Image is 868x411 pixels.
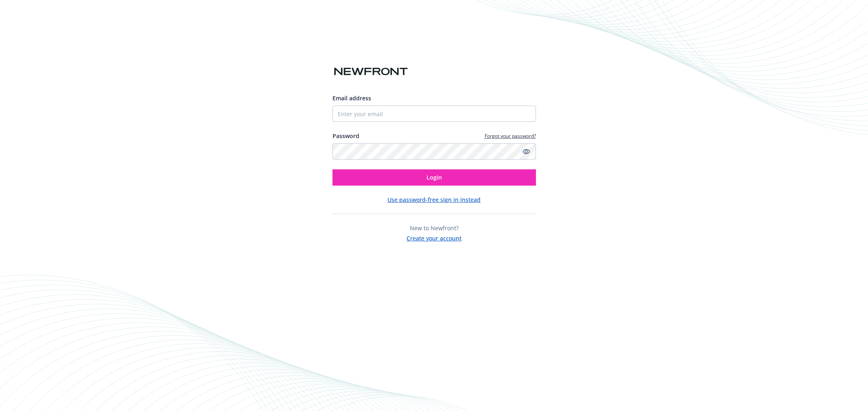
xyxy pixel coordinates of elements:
[485,132,536,139] a: Forgot your password?
[387,195,481,204] button: Use password-free sign in instead
[521,147,531,156] a: Show password
[332,65,409,79] img: Newfront logo
[407,232,461,242] button: Create your account
[332,169,536,186] button: Login
[410,224,459,232] span: New to Newfront?
[332,106,536,122] input: Enter your email
[332,143,536,160] input: Enter your password
[332,94,371,102] span: Email address
[332,132,359,140] label: Password
[426,173,442,181] span: Login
